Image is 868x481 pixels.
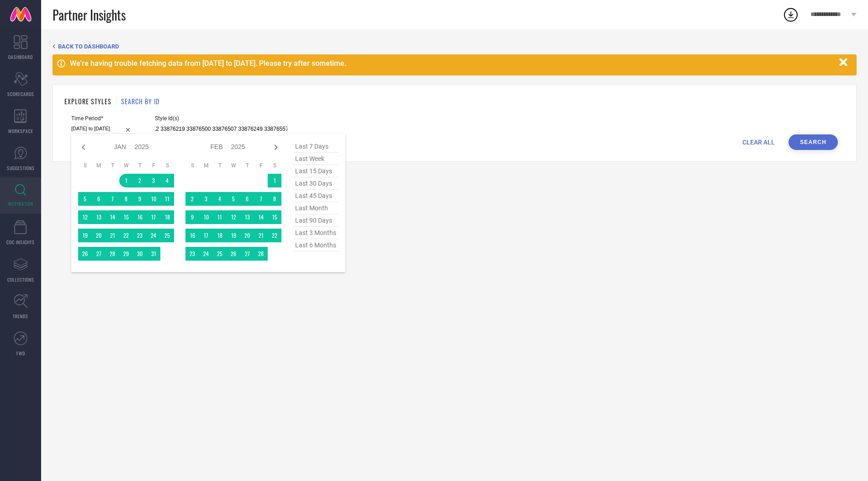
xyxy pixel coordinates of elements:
[293,153,339,165] span: last week
[92,210,106,224] td: Mon Jan 13 2025
[147,174,160,187] td: Fri Jan 03 2025
[293,190,339,202] span: last 45 days
[213,162,227,169] th: Tuesday
[254,192,268,206] td: Fri Feb 07 2025
[133,192,147,206] td: Thu Jan 09 2025
[8,128,33,134] span: WORKSPACE
[133,162,147,169] th: Thursday
[92,229,106,242] td: Mon Jan 20 2025
[254,247,268,261] td: Fri Feb 28 2025
[254,162,268,169] th: Friday
[185,162,199,169] th: Sunday
[293,214,339,227] span: last 90 days
[119,210,133,224] td: Wed Jan 15 2025
[121,96,159,106] h1: SEARCH BY ID
[64,96,111,106] h1: EXPLORE STYLES
[293,227,339,239] span: last 3 months
[106,210,119,224] td: Tue Jan 14 2025
[147,229,160,242] td: Fri Jan 24 2025
[254,229,268,242] td: Fri Feb 21 2025
[7,165,35,171] span: SUGGESTIONS
[58,43,119,50] span: BACK TO DASHBOARD
[78,247,92,261] td: Sun Jan 26 2025
[199,192,213,206] td: Mon Feb 03 2025
[71,115,134,122] span: Time Period*
[119,247,133,261] td: Wed Jan 29 2025
[7,276,34,283] span: COLLECTIONS
[240,162,254,169] th: Thursday
[254,210,268,224] td: Fri Feb 14 2025
[13,313,28,320] span: TRENDS
[78,142,89,153] div: Previous month
[160,174,174,187] td: Sat Jan 04 2025
[185,192,199,206] td: Sun Feb 02 2025
[92,247,106,261] td: Mon Jan 27 2025
[6,239,35,246] span: CDC INSIGHTS
[7,91,34,97] span: SCORECARDS
[293,239,339,251] span: last 6 months
[160,162,174,169] th: Saturday
[92,192,106,206] td: Mon Jan 06 2025
[227,162,240,169] th: Wednesday
[133,229,147,242] td: Thu Jan 23 2025
[147,162,160,169] th: Friday
[119,192,133,206] td: Wed Jan 08 2025
[268,192,281,206] td: Sat Feb 08 2025
[240,210,254,224] td: Thu Feb 13 2025
[213,192,227,206] td: Tue Feb 04 2025
[70,59,835,68] div: We're having trouble fetching data from [DATE] to [DATE]. Please try after sometime.
[199,210,213,224] td: Mon Feb 10 2025
[240,192,254,206] td: Thu Feb 06 2025
[199,247,213,261] td: Mon Feb 24 2025
[227,192,240,206] td: Wed Feb 05 2025
[293,140,339,153] span: last 7 days
[119,229,133,242] td: Wed Jan 22 2025
[147,192,160,206] td: Fri Jan 10 2025
[155,115,287,122] span: Style Id(s)
[227,210,240,224] td: Wed Feb 12 2025
[106,247,119,261] td: Tue Jan 28 2025
[185,229,199,242] td: Sun Feb 16 2025
[185,210,199,224] td: Sun Feb 09 2025
[268,174,281,187] td: Sat Feb 01 2025
[119,162,133,169] th: Wednesday
[213,247,227,261] td: Tue Feb 25 2025
[16,350,25,357] span: FWD
[160,229,174,242] td: Sat Jan 25 2025
[78,210,92,224] td: Sun Jan 12 2025
[293,165,339,177] span: last 15 days
[789,134,838,150] button: Search
[268,162,281,169] th: Saturday
[268,229,281,242] td: Sat Feb 22 2025
[71,124,134,134] input: Select time period
[199,162,213,169] th: Monday
[185,247,199,261] td: Sun Feb 23 2025
[133,210,147,224] td: Thu Jan 16 2025
[270,142,281,153] div: Next month
[106,162,119,169] th: Tuesday
[213,210,227,224] td: Tue Feb 11 2025
[240,247,254,261] td: Thu Feb 27 2025
[119,174,133,187] td: Wed Jan 01 2025
[78,162,92,169] th: Sunday
[240,229,254,242] td: Thu Feb 20 2025
[783,6,799,23] div: Open download list
[53,43,857,50] div: Back TO Dashboard
[8,53,33,60] span: DASHBOARD
[268,210,281,224] td: Sat Feb 15 2025
[92,162,106,169] th: Monday
[78,192,92,206] td: Sun Jan 05 2025
[147,247,160,261] td: Fri Jan 31 2025
[53,5,126,24] span: Partner Insights
[160,192,174,206] td: Sat Jan 11 2025
[227,247,240,261] td: Wed Feb 26 2025
[133,174,147,187] td: Thu Jan 02 2025
[78,229,92,242] td: Sun Jan 19 2025
[133,247,147,261] td: Thu Jan 30 2025
[8,200,33,207] span: INSPIRATION
[155,124,287,134] input: Enter comma separated style ids e.g. 12345, 67890
[106,229,119,242] td: Tue Jan 21 2025
[293,177,339,190] span: last 30 days
[199,229,213,242] td: Mon Feb 17 2025
[160,210,174,224] td: Sat Jan 18 2025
